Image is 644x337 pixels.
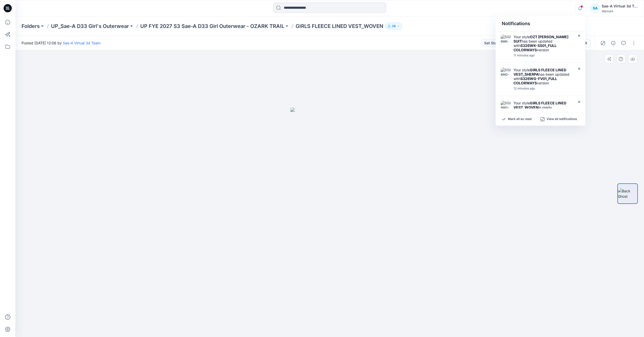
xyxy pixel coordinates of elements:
[514,43,557,52] strong: S326WK-SS01_FULL COLORWAYS
[618,188,637,199] img: Back Ghost
[514,101,572,110] div: Your style is ready
[514,35,572,52] div: Your style has been updated with version
[501,101,511,111] img: S326WG-FV01_SOFT SILVER
[609,39,617,47] button: Details
[514,87,572,90] div: Friday, September 12, 2025 12:59
[51,23,129,30] a: UP_Sae-A D33 Girl's Outerwear
[385,23,402,30] button: 38
[501,68,511,78] img: S326WG-FV01_FULL COLORWAYS
[602,3,638,9] div: Sae-A Virtual 3d Team
[22,23,40,30] a: Folders
[514,68,566,76] strong: GIRLS FLEECE LINED VEST_SHERPA
[547,117,577,122] p: View all notifications
[22,40,100,46] span: Posted [DATE] 12:06 by
[514,76,557,85] strong: S326WG-FV01_FULL COLORWAYS
[140,23,284,30] a: UP FYE 2027 S3 Sae-A D33 Girl Outerwear - OZARK TRAIL
[290,108,369,337] img: eyJhbGciOiJIUzI1NiIsImtpZCI6IjAiLCJzbHQiOiJzZXMiLCJ0eXAiOiJKV1QifQ.eyJkYXRhIjp7InR5cGUiOiJzdG9yYW...
[496,16,585,32] div: Notifications
[63,41,100,45] a: Sae-A Virtual 3d Team
[590,4,600,13] div: SA
[514,35,568,43] strong: OZT [PERSON_NAME] SUIT
[514,54,572,57] div: Friday, September 12, 2025 13:00
[514,68,572,85] div: Your style has been updated with version
[602,9,638,13] div: Walmart
[501,35,511,45] img: S326WK-SS01_FULL COLORWAYS
[296,23,383,30] p: GIRLS FLEECE LINED VEST_WOVEN
[514,101,566,110] strong: GIRLS FLEECE LINED VEST_WOVEN
[392,23,396,29] p: 38
[508,117,531,122] p: Mark all as read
